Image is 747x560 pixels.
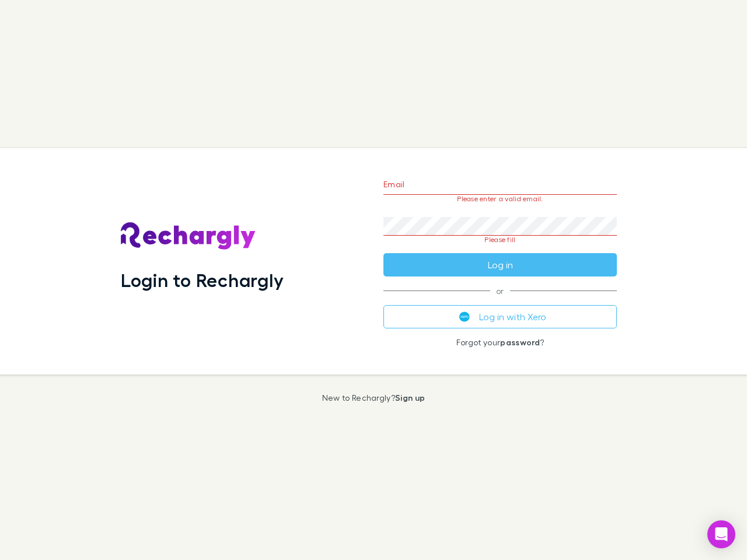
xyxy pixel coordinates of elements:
img: Rechargly's Logo [121,222,256,250]
img: Xero's logo [459,311,470,322]
p: Forgot your ? [383,338,617,347]
p: Please fill [383,236,617,244]
p: New to Rechargly? [322,393,425,402]
button: Log in with Xero [383,305,617,328]
h1: Login to Rechargly [121,269,284,291]
p: Please enter a valid email. [383,195,617,203]
a: password [500,337,540,347]
a: Sign up [395,393,425,402]
div: Open Intercom Messenger [707,520,735,548]
button: Log in [383,253,617,276]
